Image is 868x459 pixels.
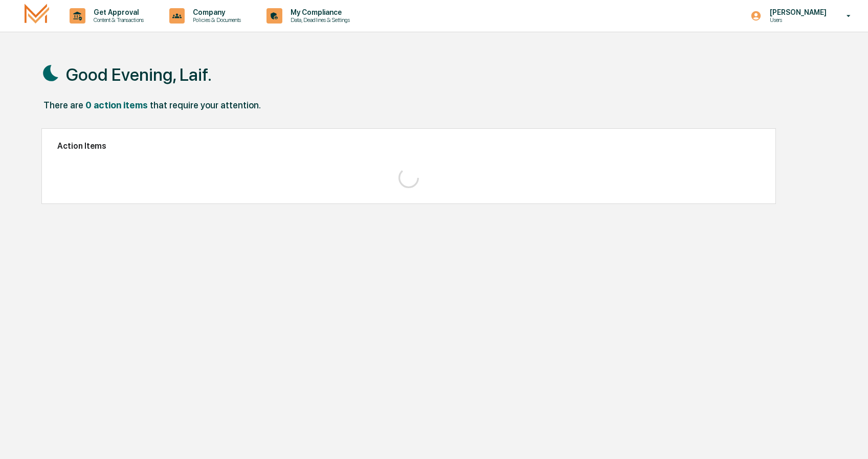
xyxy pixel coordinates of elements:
[25,4,49,28] img: logo
[43,100,83,110] div: There are
[762,8,832,16] p: [PERSON_NAME]
[185,16,246,24] p: Policies & Documents
[57,141,761,151] h2: Action Items
[66,64,212,85] h1: Good Evening, Laif.
[282,16,355,24] p: Data, Deadlines & Settings
[85,100,148,110] div: 0 action items
[85,16,149,24] p: Content & Transactions
[185,8,246,16] p: Company
[762,16,832,24] p: Users
[150,100,261,110] div: that require your attention.
[282,8,355,16] p: My Compliance
[85,8,149,16] p: Get Approval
